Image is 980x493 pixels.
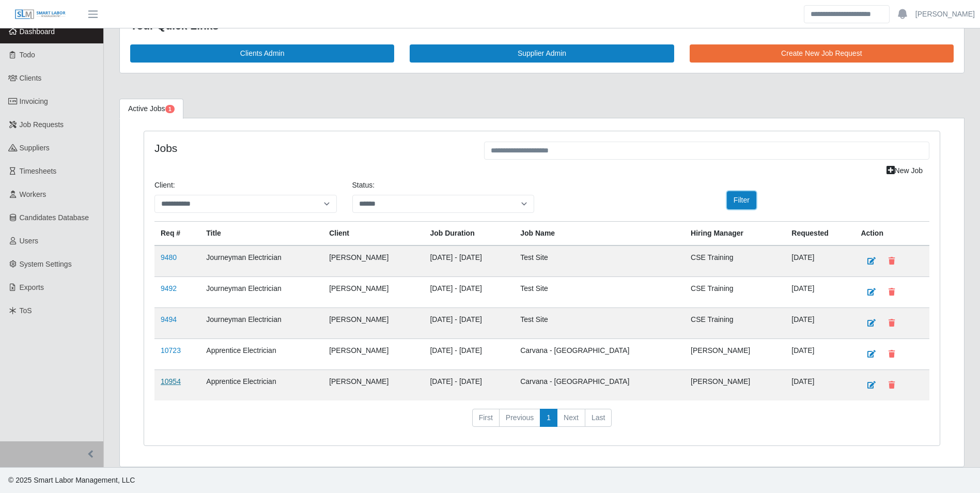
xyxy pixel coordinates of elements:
a: 10723 [161,346,181,355]
td: [DATE] [785,338,854,369]
td: [PERSON_NAME] [685,338,785,369]
td: [DATE] [785,369,854,400]
a: 9492 [161,284,177,292]
td: [DATE] [785,276,854,307]
span: Todo [20,51,35,59]
td: [DATE] - [DATE] [424,245,514,277]
a: 1 [540,409,557,427]
span: ToS [20,306,32,315]
td: [DATE] [785,245,854,277]
th: Job Name [514,221,685,245]
nav: pagination [154,409,929,436]
a: 9480 [161,253,177,261]
td: CSE Training [685,276,785,307]
img: SLM Logo [14,9,66,20]
span: Dashboard [20,27,55,36]
td: Apprentice Electrician [200,369,323,400]
th: Hiring Manager [685,221,785,245]
a: [PERSON_NAME] [915,9,975,20]
td: [PERSON_NAME] [323,307,424,338]
span: Clients [20,74,42,82]
td: [PERSON_NAME] [323,338,424,369]
th: Job Duration [424,221,514,245]
span: Candidates Database [20,213,89,222]
span: Suppliers [20,144,50,152]
td: [DATE] - [DATE] [424,276,514,307]
td: CSE Training [685,245,785,277]
td: Journeyman Electrician [200,276,323,307]
span: © 2025 Smart Labor Management, LLC [8,476,135,484]
span: Users [20,237,39,245]
td: Apprentice Electrician [200,338,323,369]
td: [PERSON_NAME] [685,369,785,400]
span: Job Requests [20,120,64,129]
span: Exports [20,283,44,291]
td: [PERSON_NAME] [323,276,424,307]
td: Carvana - [GEOGRAPHIC_DATA] [514,369,685,400]
th: Client [323,221,424,245]
span: System Settings [20,260,72,268]
a: 10954 [161,377,181,386]
a: New Job [880,162,929,180]
input: Search [804,5,890,23]
a: Active Jobs [119,99,183,119]
span: Timesheets [20,167,57,175]
td: [DATE] - [DATE] [424,338,514,369]
td: [PERSON_NAME] [323,369,424,400]
td: Test Site [514,276,685,307]
span: Invoicing [20,97,48,105]
th: Action [854,221,929,245]
td: [DATE] [785,307,854,338]
th: Title [200,221,323,245]
label: Client: [154,180,175,191]
td: [PERSON_NAME] [323,245,424,277]
td: CSE Training [685,307,785,338]
a: Create New Job Request [690,44,954,63]
a: Supplier Admin [410,44,674,63]
td: Journeyman Electrician [200,307,323,338]
a: Clients Admin [130,44,394,63]
span: Workers [20,190,46,198]
th: Requested [785,221,854,245]
span: Pending Jobs [165,105,175,113]
button: Filter [727,191,756,209]
label: Status: [352,180,375,191]
a: 9494 [161,315,177,323]
h4: Jobs [154,142,469,155]
td: Carvana - [GEOGRAPHIC_DATA] [514,338,685,369]
td: Journeyman Electrician [200,245,323,277]
th: Req # [154,221,200,245]
td: [DATE] - [DATE] [424,307,514,338]
td: Test Site [514,307,685,338]
td: [DATE] - [DATE] [424,369,514,400]
td: Test Site [514,245,685,277]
